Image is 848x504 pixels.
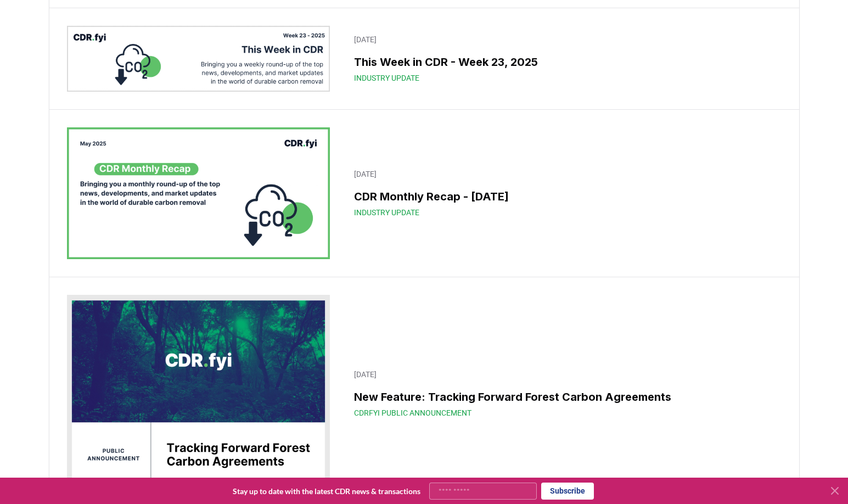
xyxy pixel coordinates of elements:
a: [DATE]New Feature: Tracking Forward Forest Carbon AgreementsCDRfyi Public Announcement [347,362,781,425]
h3: CDR Monthly Recap - [DATE] [354,188,774,205]
img: CDR Monthly Recap - May 2025 blog post image [67,127,330,259]
p: [DATE] [354,34,774,45]
h3: This Week in CDR - Week 23, 2025 [354,54,774,70]
p: [DATE] [354,369,774,380]
img: New Feature: Tracking Forward Forest Carbon Agreements blog post image [67,295,330,492]
a: [DATE]CDR Monthly Recap - [DATE]Industry Update [347,162,781,225]
a: [DATE]This Week in CDR - Week 23, 2025Industry Update [347,27,781,90]
p: [DATE] [354,169,774,180]
img: This Week in CDR - Week 23, 2025 blog post image [67,26,330,92]
span: CDRfyi Public Announcement [354,407,471,418]
span: Industry Update [354,207,419,218]
h3: New Feature: Tracking Forward Forest Carbon Agreements [354,389,774,405]
span: Industry Update [354,72,419,83]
